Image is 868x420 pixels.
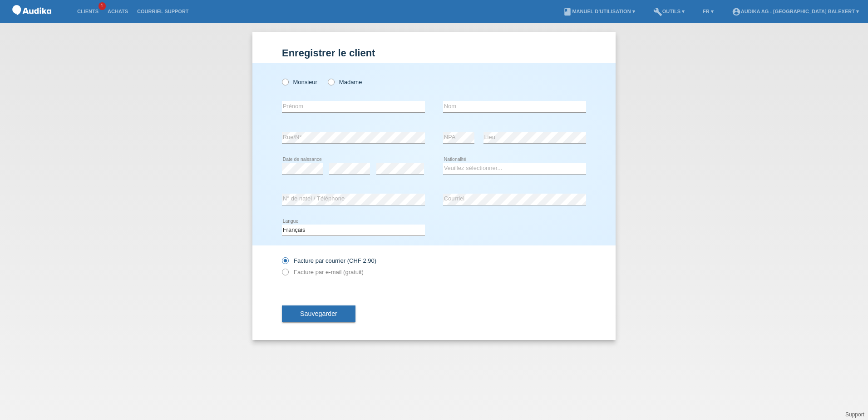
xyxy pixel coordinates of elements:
[282,79,288,85] input: Monsieur
[653,7,662,16] i: build
[103,9,133,14] a: Achats
[328,79,334,85] input: Madame
[282,269,288,280] input: Facture par e-mail (gratuit)
[282,257,288,269] input: Facture par courrier (CHF 2.90)
[282,257,376,264] label: Facture par courrier (CHF 2.90)
[9,18,54,25] a: POS — MF Group
[282,305,355,323] button: Sauvegarder
[732,7,741,16] i: account_circle
[99,2,106,10] span: 1
[649,9,689,14] a: buildOutils ▾
[328,79,362,85] label: Madame
[282,47,586,59] h1: Enregistrer le client
[698,9,718,14] a: FR ▾
[563,7,572,16] i: book
[300,310,337,317] span: Sauvegarder
[282,269,364,275] label: Facture par e-mail (gratuit)
[282,79,317,85] label: Monsieur
[727,9,863,14] a: account_circleAudika AG - [GEOGRAPHIC_DATA] Balexert ▾
[845,411,864,418] a: Support
[558,9,639,14] a: bookManuel d’utilisation ▾
[73,9,103,14] a: Clients
[133,9,193,14] a: Courriel Support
